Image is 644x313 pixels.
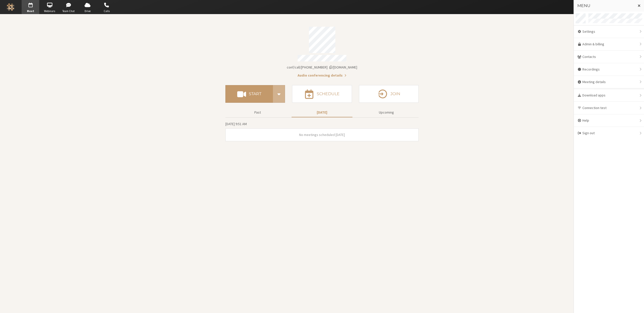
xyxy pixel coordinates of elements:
span: Meet [22,9,39,13]
button: Schedule [292,85,352,103]
button: Start [225,85,273,103]
button: Copy my meeting room linkCopy my meeting room link [287,65,357,70]
span: No meetings scheduled [DATE] [299,132,345,137]
button: Upcoming [356,108,417,117]
span: Webinars [41,9,58,13]
div: Meeting details [574,76,644,88]
img: Iotum [7,3,14,11]
div: Settings [574,25,644,38]
iframe: Chat [631,300,640,309]
button: Audio conferencing details [298,73,346,78]
div: Contacts [574,51,644,63]
button: [DATE] [292,108,352,117]
span: Drive [79,9,96,13]
h4: Join [390,92,400,96]
div: Download apps [574,89,644,102]
div: Sign out [574,127,644,139]
section: Account details [225,23,419,78]
span: Calls [98,9,115,13]
h4: Schedule [317,92,340,96]
span: Team Chat [60,9,77,13]
div: Help [574,114,644,127]
button: Past [227,108,288,117]
div: Connection test [574,102,644,114]
span: Copy my meeting room link [287,65,357,69]
h4: Start [249,92,261,96]
div: Start conference options [273,85,285,103]
h3: Menu [577,4,633,8]
button: Join [359,85,419,103]
a: Admin & billing [574,38,644,51]
section: Today's Meetings [225,121,419,141]
span: [DATE] 9:51 AM [225,122,247,126]
div: Recordings [574,63,644,76]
